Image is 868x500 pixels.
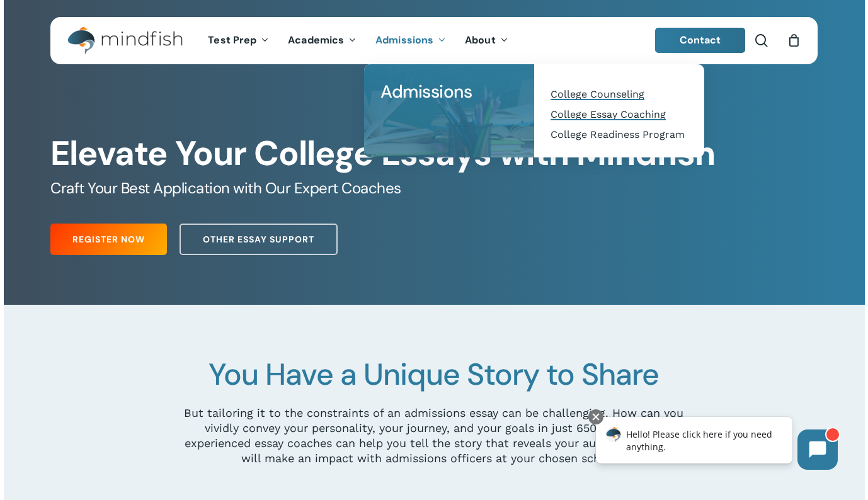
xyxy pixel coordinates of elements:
a: Other Essay Support [180,224,338,255]
p: But tailoring it to the constraints of an admissions essay can be challenging. How can you vividl... [181,406,687,466]
span: You Have a Unique Story to Share [208,355,659,394]
a: Admissions [377,77,522,107]
a: College Essay Coaching [547,105,692,125]
span: Admissions [380,80,472,103]
h5: Craft Your Best Application with Our Expert Coaches [50,178,818,198]
span: Test Prep [208,33,256,47]
a: Admissions [366,35,455,46]
iframe: Chatbot [583,407,850,482]
nav: Main Menu [198,17,517,64]
span: Register Now [72,233,145,246]
a: Academics [278,35,366,46]
span: Contact [680,33,721,47]
header: Main Menu [50,17,818,64]
span: College Readiness Program [551,128,685,140]
span: Admissions [375,33,433,47]
a: About [455,35,518,46]
a: Cart [787,33,801,47]
a: Contact [655,28,746,53]
span: Academics [288,33,344,47]
span: About [465,33,496,47]
h1: Elevate Your College Essays with Mindfish [50,134,818,174]
a: College Readiness Program [547,125,692,145]
span: Other Essay Support [203,233,314,246]
span: College Essay Coaching [551,108,666,120]
a: Test Prep [198,35,278,46]
span: College Counseling [551,88,644,100]
a: Register Now [50,224,167,255]
a: College Counseling [547,84,692,105]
